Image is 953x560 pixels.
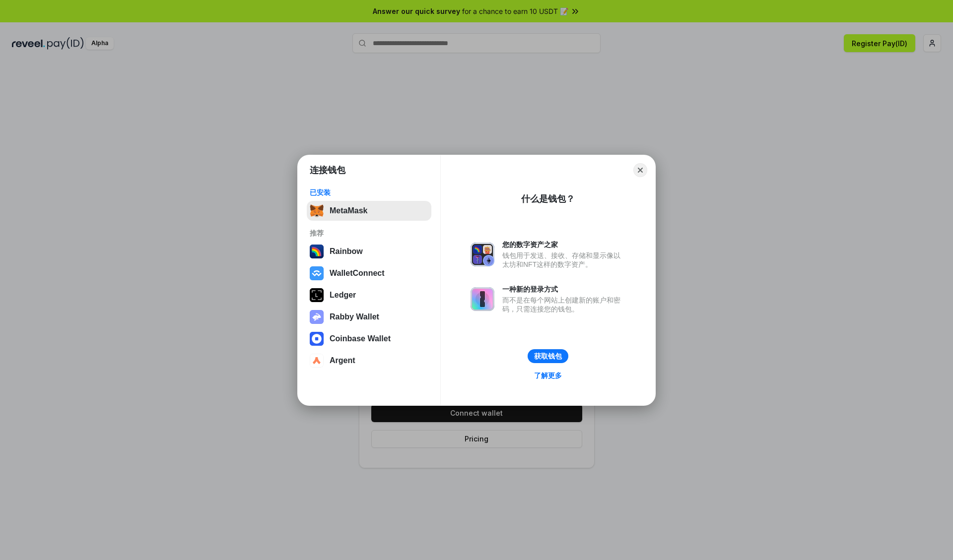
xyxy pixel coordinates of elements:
[330,291,356,300] div: Ledger
[633,163,647,177] button: Close
[310,229,428,238] div: 推荐
[502,240,625,249] div: 您的数字资产之家
[307,351,431,371] button: Argent
[310,266,324,280] img: svg+xml,%3Csvg%20width%3D%2228%22%20height%3D%2228%22%20viewBox%3D%220%200%2028%2028%22%20fill%3D...
[521,193,575,205] div: 什么是钱包？
[310,204,324,218] img: svg+xml,%3Csvg%20fill%3D%22none%22%20height%3D%2233%22%20viewBox%3D%220%200%2035%2033%22%20width%...
[528,349,568,363] button: 获取钱包
[330,247,363,256] div: Rainbow
[330,206,367,215] div: MetaMask
[534,371,562,380] div: 了解更多
[310,310,324,324] img: svg+xml,%3Csvg%20xmlns%3D%22http%3A%2F%2Fwww.w3.org%2F2000%2Fsvg%22%20fill%3D%22none%22%20viewBox...
[307,263,431,283] button: WalletConnect
[330,334,391,343] div: Coinbase Wallet
[330,356,355,365] div: Argent
[502,285,625,294] div: 一种新的登录方式
[330,269,385,278] div: WalletConnect
[502,296,625,313] div: 而不是在每个网站上创建新的账户和密码，只需连接您的钱包。
[307,307,431,327] button: Rabby Wallet
[528,369,568,382] a: 了解更多
[307,242,431,261] button: Rainbow
[307,329,431,349] button: Coinbase Wallet
[502,251,625,269] div: 钱包用于发送、接收、存储和显示像以太坊和NFT这样的数字资产。
[534,352,562,361] div: 获取钱包
[310,188,428,197] div: 已安装
[310,164,345,176] h1: 连接钱包
[310,354,324,368] img: svg+xml,%3Csvg%20width%3D%2228%22%20height%3D%2228%22%20viewBox%3D%220%200%2028%2028%22%20fill%3D...
[471,287,494,311] img: svg+xml,%3Csvg%20xmlns%3D%22http%3A%2F%2Fwww.w3.org%2F2000%2Fsvg%22%20fill%3D%22none%22%20viewBox...
[307,285,431,305] button: Ledger
[310,332,324,346] img: svg+xml,%3Csvg%20width%3D%2228%22%20height%3D%2228%22%20viewBox%3D%220%200%2028%2028%22%20fill%3D...
[310,288,324,302] img: svg+xml,%3Csvg%20xmlns%3D%22http%3A%2F%2Fwww.w3.org%2F2000%2Fsvg%22%20width%3D%2228%22%20height%3...
[330,312,379,321] div: Rabby Wallet
[471,243,494,266] img: svg+xml,%3Csvg%20xmlns%3D%22http%3A%2F%2Fwww.w3.org%2F2000%2Fsvg%22%20fill%3D%22none%22%20viewBox...
[310,245,324,258] img: svg+xml,%3Csvg%20width%3D%22120%22%20height%3D%22120%22%20viewBox%3D%220%200%20120%20120%22%20fil...
[307,201,431,221] button: MetaMask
